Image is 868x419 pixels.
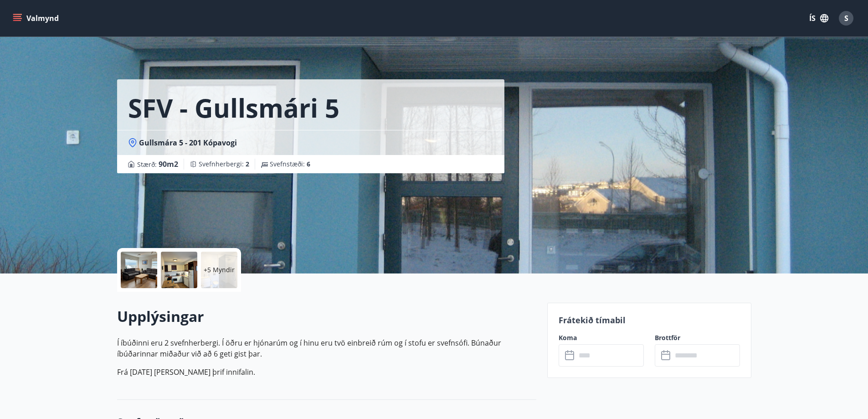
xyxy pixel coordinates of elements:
[117,367,536,378] p: Frá [DATE] [PERSON_NAME] þrif innifalin.
[804,10,833,26] button: ÍS
[246,160,249,168] span: 2
[139,138,237,148] span: Gullsmára 5 - 201 Kópavogi
[835,7,857,29] button: S
[204,265,235,274] p: +5 Myndir
[117,337,536,359] p: Í íbúðinni eru 2 svefnherbergi. Í öðru er hjónarúm og í hinu eru tvö einbreið rúm og í stofu er s...
[307,160,310,168] span: 6
[11,10,62,26] button: menu
[117,306,536,326] h2: Upplýsingar
[844,13,848,23] span: S
[655,333,740,342] label: Brottför
[137,159,178,170] span: Stærð :
[559,333,644,342] label: Koma
[159,159,178,169] span: 90 m2
[559,314,740,326] p: Frátekið tímabil
[270,160,310,169] span: Svefnstæði :
[199,160,249,169] span: Svefnherbergi :
[128,90,339,125] h1: SFV - Gullsmári 5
